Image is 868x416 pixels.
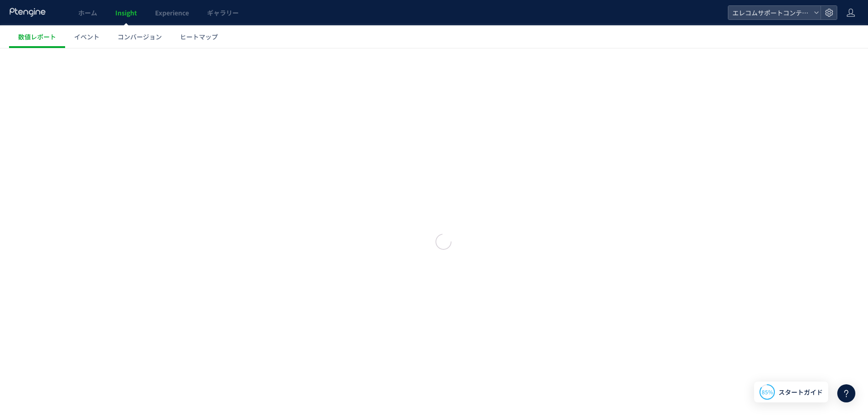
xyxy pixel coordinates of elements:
[155,8,189,17] span: Experience
[207,8,239,17] span: ギャラリー
[115,8,137,17] span: Insight
[778,387,823,397] span: スタートガイド
[730,6,810,19] span: エレコムサポートコンテンツ
[180,32,218,41] span: ヒートマップ
[18,32,56,41] span: 数値レポート
[78,8,97,17] span: ホーム
[74,32,99,41] span: イベント
[762,388,773,396] span: 85%
[118,32,162,41] span: コンバージョン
